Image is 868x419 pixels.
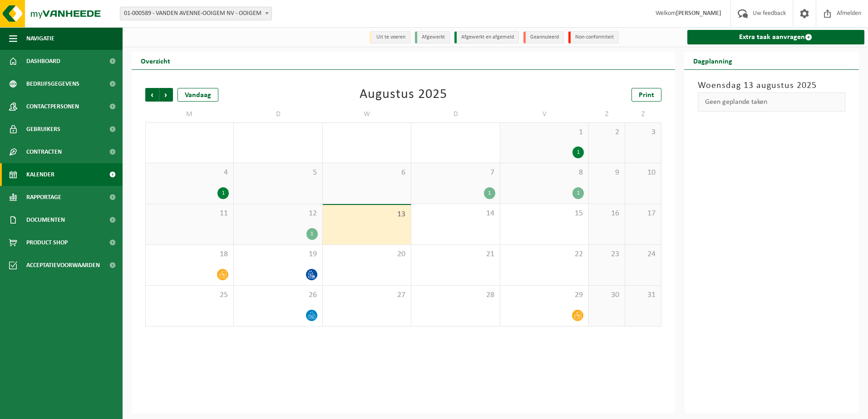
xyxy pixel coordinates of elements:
[684,52,741,69] h2: Dagplanning
[630,290,656,300] span: 31
[145,106,234,122] td: M
[26,141,62,163] span: Contracten
[411,106,500,122] td: D
[327,249,406,259] span: 20
[625,106,661,122] td: Z
[217,187,229,199] div: 1
[238,168,317,178] span: 5
[505,290,584,300] span: 29
[593,249,620,259] span: 23
[505,168,584,178] span: 8
[150,168,229,178] span: 4
[593,127,620,137] span: 2
[370,31,410,44] li: Uit te voeren
[26,73,79,95] span: Bedrijfsgegevens
[505,209,584,219] span: 15
[132,52,179,69] h2: Overzicht
[500,106,589,122] td: V
[593,209,620,219] span: 16
[698,93,846,112] div: Geen geplande taken
[572,187,584,199] div: 1
[26,231,68,254] span: Product Shop
[150,249,229,259] span: 18
[327,168,406,178] span: 6
[523,31,564,44] li: Geannuleerd
[454,31,519,44] li: Afgewerkt en afgemeld
[150,290,229,300] span: 25
[238,209,317,219] span: 12
[238,290,317,300] span: 26
[145,88,159,102] span: Vorige
[26,50,60,73] span: Dashboard
[327,209,406,219] span: 13
[676,10,721,17] strong: [PERSON_NAME]
[505,249,584,259] span: 22
[178,88,218,102] div: Vandaag
[360,88,447,102] div: Augustus 2025
[120,7,272,20] span: 01-000589 - VANDEN AVENNE-OOIGEM NV - OOIGEM
[26,186,61,209] span: Rapportage
[415,31,450,44] li: Afgewerkt
[150,209,229,219] span: 11
[26,95,79,118] span: Contactpersonen
[484,187,495,199] div: 1
[568,31,619,44] li: Non-conformiteit
[630,209,656,219] span: 17
[698,79,846,93] h3: Woensdag 13 augustus 2025
[416,209,495,219] span: 14
[323,106,411,122] td: W
[589,106,625,122] td: Z
[416,168,495,178] span: 7
[572,146,584,158] div: 1
[687,30,865,44] a: Extra taak aanvragen
[26,209,65,231] span: Documenten
[234,106,322,122] td: D
[639,92,654,99] span: Print
[26,118,60,141] span: Gebruikers
[306,228,318,240] div: 1
[26,254,100,277] span: Acceptatievoorwaarden
[416,249,495,259] span: 21
[26,27,54,50] span: Navigatie
[593,290,620,300] span: 30
[238,249,317,259] span: 19
[631,88,661,102] a: Print
[26,163,54,186] span: Kalender
[120,7,271,20] span: 01-000589 - VANDEN AVENNE-OOIGEM NV - OOIGEM
[416,290,495,300] span: 28
[630,127,656,137] span: 3
[327,290,406,300] span: 27
[505,127,584,137] span: 1
[630,168,656,178] span: 10
[593,168,620,178] span: 9
[159,88,173,102] span: Volgende
[630,249,656,259] span: 24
